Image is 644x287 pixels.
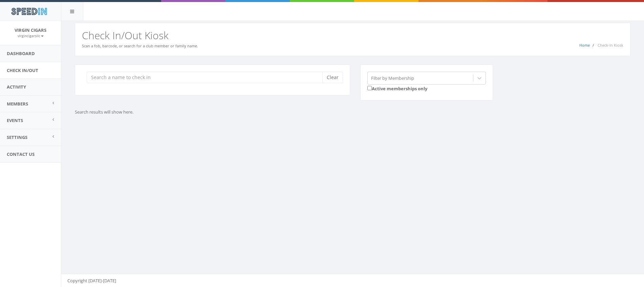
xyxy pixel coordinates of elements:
a: Home [579,43,590,48]
small: Scan a fob, barcode, or search for a club member or family name. [82,43,198,48]
span: Settings [7,134,27,140]
div: Filter by Membership [371,75,414,81]
a: virgincigarsllc [18,32,44,39]
img: speedin_logo.png [8,5,50,18]
span: Contact Us [7,151,35,157]
p: Search results will show here. [75,109,390,115]
span: Virgin Cigars [15,27,46,33]
button: Clear [322,72,343,83]
h2: Check In/Out Kiosk [82,30,623,41]
small: virgincigarsllc [18,33,44,38]
span: Members [7,101,28,107]
input: Search a name to check in [87,72,327,83]
label: Active memberships only [367,85,427,92]
input: Active memberships only [367,86,372,90]
span: Events [7,117,23,123]
span: Check-In Kiosk [598,43,623,48]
